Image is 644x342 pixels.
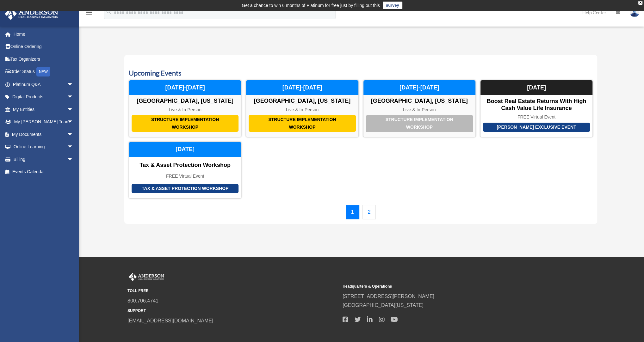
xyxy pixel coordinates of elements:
h3: Upcoming Events [129,68,593,78]
div: FREE Virtual Event [480,114,592,120]
div: Tax & Asset Protection Workshop [132,184,238,193]
div: Get a chance to win 6 months of Platinum for free just by filling out this [242,2,380,9]
i: menu [85,9,93,16]
a: survey [383,2,402,9]
span: arrow_drop_down [67,153,80,166]
div: [DATE] [480,80,592,95]
small: Headquarters & Operations [343,283,553,290]
a: Events Calendar [4,166,80,178]
img: User Pic [630,8,639,17]
div: Structure Implementation Workshop [249,115,356,132]
a: Platinum Q&Aarrow_drop_down [4,78,83,91]
div: FREE Virtual Event [129,174,241,179]
a: Online Ordering [4,40,83,53]
span: arrow_drop_down [67,103,80,116]
a: Digital Productsarrow_drop_down [4,91,83,103]
div: Boost Real Estate Returns with High Cash Value Life Insurance [480,98,592,112]
a: [PERSON_NAME] Exclusive Event Boost Real Estate Returns with High Cash Value Life Insurance FREE ... [480,80,593,137]
a: Structure Implementation Workshop [GEOGRAPHIC_DATA], [US_STATE] Live & In-Person [DATE]-[DATE] [129,80,241,137]
div: Live & In-Person [129,107,241,113]
a: menu [85,11,93,16]
div: [GEOGRAPHIC_DATA], [US_STATE] [246,98,358,105]
div: Structure Implementation Workshop [366,115,473,132]
a: Home [4,28,83,40]
a: Online Learningarrow_drop_down [4,141,83,153]
span: arrow_drop_down [67,141,80,154]
a: My Documentsarrow_drop_down [4,128,83,141]
div: [GEOGRAPHIC_DATA], [US_STATE] [129,98,241,105]
div: Live & In-Person [363,107,475,113]
a: Billingarrow_drop_down [4,153,83,166]
span: arrow_drop_down [67,91,80,104]
div: [GEOGRAPHIC_DATA], [US_STATE] [363,98,475,105]
a: Structure Implementation Workshop [GEOGRAPHIC_DATA], [US_STATE] Live & In-Person [DATE]-[DATE] [363,80,476,137]
a: Structure Implementation Workshop [GEOGRAPHIC_DATA], [US_STATE] Live & In-Person [DATE]-[DATE] [246,80,358,137]
div: [DATE]-[DATE] [129,80,241,95]
div: [DATE] [129,142,241,157]
div: Structure Implementation Workshop [132,115,238,132]
a: My [PERSON_NAME] Teamarrow_drop_down [4,116,83,128]
a: Tax Organizers [4,53,83,65]
div: close [638,1,642,5]
span: arrow_drop_down [67,78,80,91]
span: arrow_drop_down [67,128,80,141]
div: Live & In-Person [246,107,358,113]
a: 2 [362,205,376,219]
a: Tax & Asset Protection Workshop Tax & Asset Protection Workshop FREE Virtual Event [DATE] [129,142,241,198]
img: Anderson Advisors Platinum Portal [127,273,165,281]
a: [STREET_ADDRESS][PERSON_NAME] [343,294,434,299]
a: [GEOGRAPHIC_DATA][US_STATE] [343,302,424,308]
small: SUPPORT [127,308,338,314]
div: [DATE]-[DATE] [246,80,358,95]
div: NEW [36,67,50,76]
div: Tax & Asset Protection Workshop [129,162,241,169]
small: TOLL FREE [127,288,338,294]
a: [EMAIL_ADDRESS][DOMAIN_NAME] [127,318,213,323]
a: 1 [346,205,359,219]
a: My Entitiesarrow_drop_down [4,103,83,116]
img: Anderson Advisors Platinum Portal [3,8,60,20]
i: search [106,9,113,15]
a: 800.706.4741 [127,298,158,303]
a: Order StatusNEW [4,65,83,78]
span: arrow_drop_down [67,116,80,129]
div: [PERSON_NAME] Exclusive Event [483,123,590,132]
div: [DATE]-[DATE] [363,80,475,95]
